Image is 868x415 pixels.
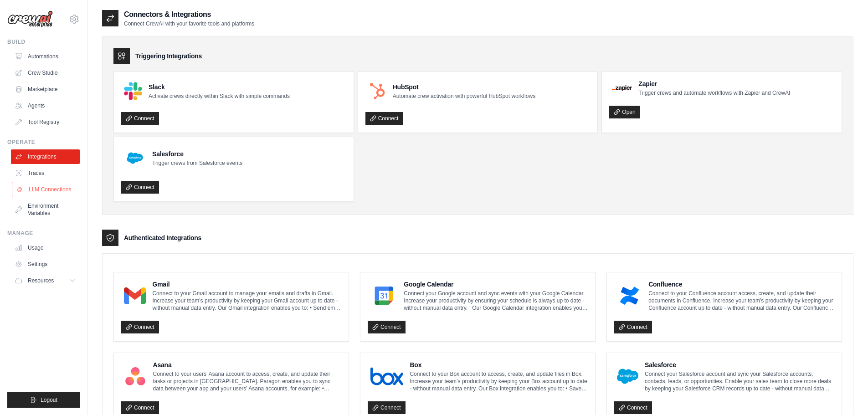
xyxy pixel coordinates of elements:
h4: Salesforce [645,360,834,369]
a: Connect [614,321,652,333]
div: Operate [7,138,80,146]
img: Asana Logo [124,367,147,385]
a: Environment Variables [11,199,80,220]
h4: Box [410,360,588,369]
img: Salesforce Logo [124,147,146,169]
a: Automations [11,49,80,64]
button: Resources [11,273,80,288]
h4: Zapier [638,79,790,88]
img: Salesforce Logo [617,367,638,385]
h4: Slack [149,82,290,92]
a: Open [609,106,640,118]
a: Integrations [11,149,80,164]
a: Connect [614,401,652,414]
button: Logout [7,392,80,408]
h4: Asana [153,360,341,369]
a: Usage [11,241,80,255]
h4: HubSpot [393,82,535,92]
img: Zapier Logo [612,85,632,91]
a: Connect [365,112,403,125]
a: Connect [121,321,159,333]
a: Tool Registry [11,115,80,129]
p: Activate crews directly within Slack with simple commands [149,92,290,100]
p: Connect your Salesforce account and sync your Salesforce accounts, contacts, leads, or opportunit... [645,370,834,392]
p: Connect to your Box account to access, create, and update files in Box. Increase your team’s prod... [410,370,588,392]
img: Box Logo [370,367,403,385]
img: Slack Logo [124,82,142,100]
h3: Authenticated Integrations [124,233,201,242]
h4: Google Calendar [404,280,588,289]
h2: Connectors & Integrations [124,9,254,20]
a: LLM Connections [12,182,81,197]
p: Connect to your Gmail account to manage your emails and drafts in Gmail. Increase your team’s pro... [152,290,341,312]
img: Logo [7,10,53,28]
img: Gmail Logo [124,287,146,305]
img: Confluence Logo [617,287,642,305]
div: Build [7,38,80,46]
span: Logout [41,396,57,404]
p: Connect to your users’ Asana account to access, create, and update their tasks or projects in [GE... [153,370,341,392]
h4: Confluence [648,280,834,289]
p: Connect to your Confluence account access, create, and update their documents in Confluence. Incr... [648,290,834,312]
a: Connect [368,321,406,333]
a: Connect [121,401,159,414]
a: Agents [11,98,80,113]
h4: Gmail [152,280,341,289]
a: Connect [121,112,159,125]
a: Connect [368,401,406,414]
a: Marketplace [11,82,80,97]
span: Resources [28,277,54,284]
div: Manage [7,230,80,237]
h4: Salesforce [152,149,242,159]
h3: Triggering Integrations [135,51,202,61]
img: Google Calendar Logo [370,287,397,305]
p: Connect your Google account and sync events with your Google Calendar. Increase your productivity... [404,290,588,312]
p: Automate crew activation with powerful HubSpot workflows [393,92,535,100]
p: Trigger crews from Salesforce events [152,159,242,167]
a: Crew Studio [11,66,80,80]
a: Connect [121,181,159,194]
p: Connect CrewAI with your favorite tools and platforms [124,20,254,27]
img: HubSpot Logo [368,82,386,100]
a: Settings [11,257,80,272]
a: Traces [11,166,80,180]
p: Trigger crews and automate workflows with Zapier and CrewAI [638,89,790,97]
